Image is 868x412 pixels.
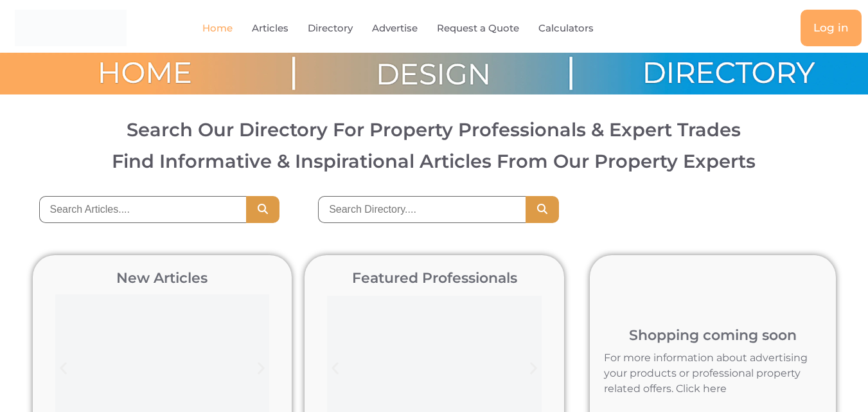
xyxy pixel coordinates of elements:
[202,13,233,43] a: Home
[308,13,353,43] a: Directory
[177,13,648,43] nav: Menu
[39,196,247,223] input: Search Articles....
[596,328,829,343] h2: Shopping coming soon
[21,152,847,170] h3: Find Informative & Inspirational Articles From Our Property Experts
[246,196,279,223] button: Search
[21,120,847,139] h2: Search Our Directory For Property Professionals & Expert Trades
[247,354,276,383] div: Next
[538,13,594,43] a: Calculators
[49,354,78,383] div: Previous
[519,354,548,383] div: Next
[318,196,526,223] input: Search Directory....
[321,354,350,383] div: Previous
[526,196,559,223] button: Search
[437,13,519,43] a: Request a Quote
[813,22,849,33] span: Log in
[321,271,548,285] h2: Featured Professionals
[252,13,288,43] a: Articles
[604,350,822,397] p: For more information about advertising your products or professional property related offers. Cli...
[372,13,418,43] a: Advertise
[49,271,276,285] h2: New Articles
[801,10,862,46] a: Log in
